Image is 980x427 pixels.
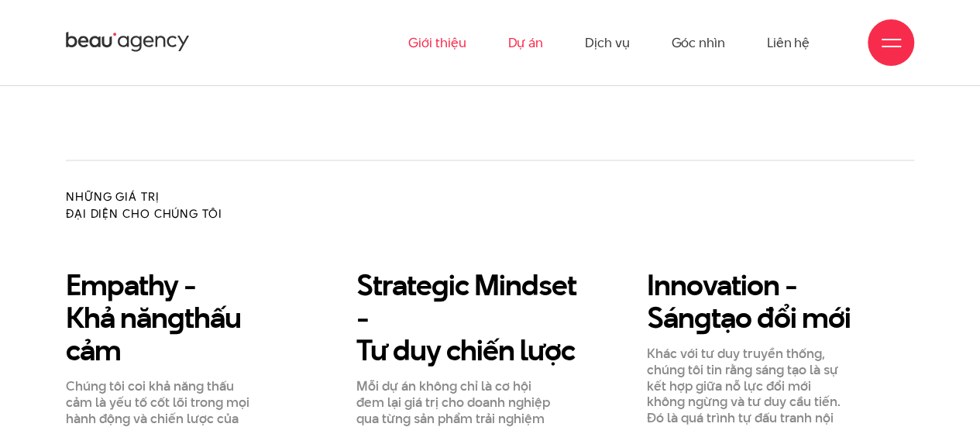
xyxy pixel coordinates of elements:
h2: Những giá trị đại diện cho chúng tôi [66,188,260,222]
en: g [694,296,711,337]
en: g [432,263,449,305]
h3: Empathy - Khả năn thấu cảm [66,268,291,366]
h3: Strate ic Mindset - Tư duy chiến lược [356,268,582,366]
h3: Innovation - Sán tạo đổi mới [647,268,872,333]
en: g [167,296,184,337]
